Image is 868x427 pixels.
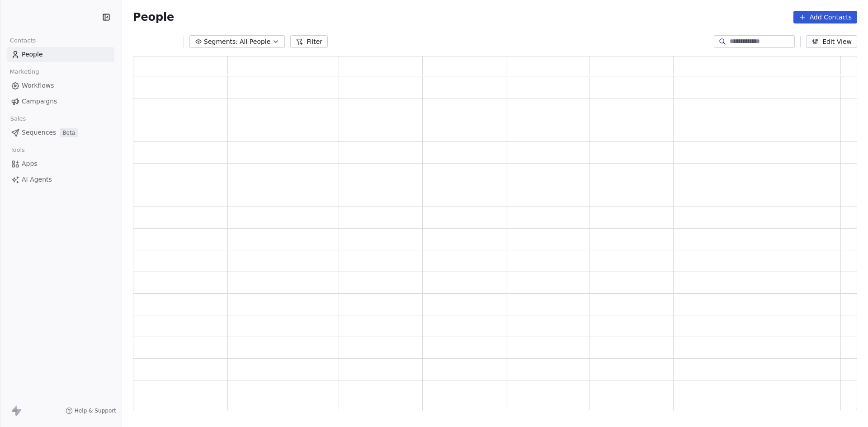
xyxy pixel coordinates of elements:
[66,407,116,414] a: Help & Support
[7,156,114,171] a: Apps
[7,172,114,187] a: AI Agents
[6,143,28,157] span: Tools
[22,159,38,169] span: Apps
[240,37,270,47] span: All People
[60,128,78,137] span: Beta
[7,78,114,93] a: Workflows
[204,37,238,47] span: Segments:
[7,125,114,140] a: SequencesBeta
[806,35,857,48] button: Edit View
[22,175,52,184] span: AI Agents
[793,11,857,23] button: Add Contacts
[22,50,43,59] span: People
[6,34,40,47] span: Contacts
[6,112,30,126] span: Sales
[22,81,54,90] span: Workflows
[22,97,57,106] span: Campaigns
[75,407,116,414] span: Help & Support
[133,10,174,24] span: People
[22,128,56,137] span: Sequences
[6,65,43,79] span: Marketing
[290,35,328,48] button: Filter
[7,47,114,62] a: People
[7,94,114,109] a: Campaigns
